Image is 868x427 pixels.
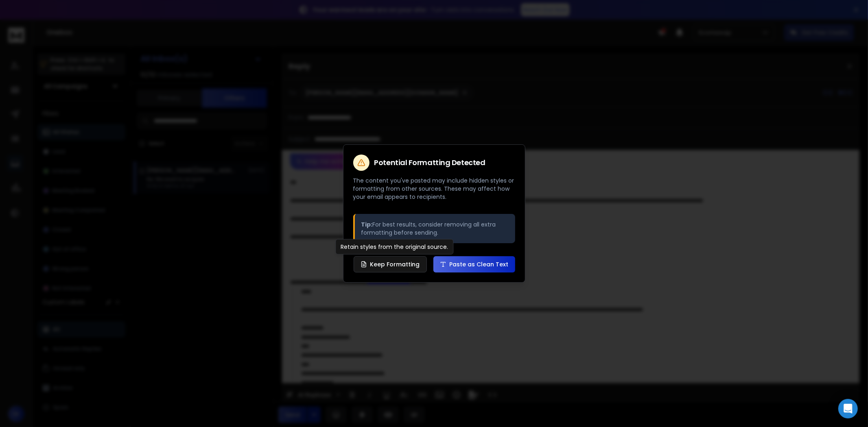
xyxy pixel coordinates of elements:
button: Keep Formatting [354,256,427,272]
h2: Potential Formatting Detected [374,159,485,166]
p: For best results, consider removing all extra formatting before sending. [361,220,509,237]
div: Retain styles from the original source. [335,239,453,255]
button: Paste as Clean Text [433,256,515,272]
p: The content you've pasted may include hidden styles or formatting from other sources. These may a... [353,176,515,201]
div: Open Intercom Messenger [838,399,858,418]
strong: Tip: [361,220,373,229]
